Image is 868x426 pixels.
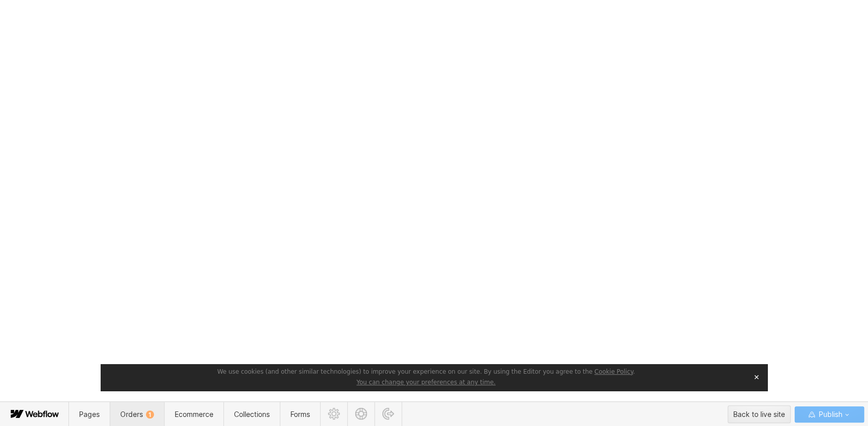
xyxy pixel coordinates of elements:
[290,410,310,418] span: Forms
[816,407,842,422] span: Publish
[146,410,154,418] div: 1
[749,370,763,385] button: Close
[356,379,495,387] button: You can change your preferences at any time.
[234,410,270,418] span: Collections
[795,406,864,422] button: Publish
[79,410,100,418] span: Pages
[217,368,635,375] span: We use cookies (and other similar technologies) to improve your experience on our site. By using ...
[728,405,791,423] button: Back to live site
[175,410,213,418] span: Ecommerce
[733,407,785,422] div: Back to live site
[120,410,154,418] span: Orders
[4,24,31,34] span: Text us
[594,368,633,375] a: Cookie Policy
